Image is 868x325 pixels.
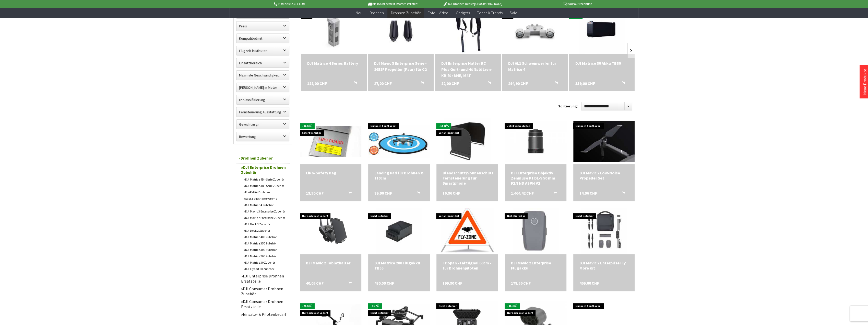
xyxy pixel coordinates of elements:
div: DJI Mavic 2 Enterprise Flugakku [511,260,560,271]
a: DJI Mavic 2 Enterprise Fly More Kit 469,00 CHF [579,260,629,271]
a: DJI Flycart 30 Zubehör [241,266,290,272]
a: DJI Matrice 400 Zubehör [241,234,290,240]
a: DJI Matrice 350 Zubehör [241,240,290,246]
a: DJI Mavic 2 Low-Noise Propeller Set 14,96 CHF In den Warenkorb [579,170,629,181]
a: DJI Matrice 3D - Serie Zubehör [241,183,290,189]
img: Triopan - Faltsignal 60cm - für Drohnenpiloten [441,208,494,254]
a: Landing Pad für Drohnen Ø 110cm 39,90 CHF In den Warenkorb [374,170,424,181]
a: Blendschutz/Sonnenschutz Fernsteuerung für Smartphone 16,96 CHF [443,170,492,186]
p: Kauf auf Rechnung [513,1,592,7]
a: DJI Mavic 3 Enterprise Serie - 8658F Propeller (Paar) für C2 27,00 CHF In den Warenkorb [374,60,427,72]
a: DJI Matrice 4 Zubehör [241,202,290,208]
span: 27,00 CHF [374,80,392,86]
span: 40,05 CHF [306,281,324,286]
a: DJI Mavic 2 Enterprise Flugakku 178,56 CHF [511,260,560,271]
button: In den Warenkorb [616,80,628,87]
a: Neue Produkte [862,69,867,95]
a: DJI Matrice 30 Zubehör [241,259,290,266]
a: DJI Mavic 2 Tablethalter 40,05 CHF In den Warenkorb [306,260,355,265]
img: DJI Mavic 2 Enterprise Fly More Kit [581,208,627,254]
button: In den Warenkorb [415,80,427,87]
a: DJI Matrice 200 Zubehör [241,253,290,259]
label: Kompatibel mit [236,34,289,43]
label: Flugzeit in Minuten [236,46,289,55]
p: DJI Drohnen Dealer [GEOGRAPHIC_DATA] [433,1,512,7]
a: DJI Matrice 300 Zubehör [241,246,290,253]
img: DJI Enterprise Halter RC Plus Gurt- und Hüftstützen-Kit für M4E, M4T [437,8,498,54]
a: DJI Enterprise Drohnen Zubehör [239,163,290,176]
span: Drohnen Zubehör [391,10,421,15]
p: Hotline 032 511 11 03 [273,1,353,7]
a: Drohnen Zubehör [236,153,290,163]
a: Sale [506,8,521,18]
div: DJI Enterprise Halter RC Plus Gurt- und Hüftstützen-Kit für M4E, M4T [441,60,495,79]
span: Sale [509,10,517,15]
button: In den Warenkorb [549,80,561,87]
span: 294,90 CHF [508,80,528,86]
button: In den Warenkorb [482,80,494,87]
button: In den Warenkorb [411,190,423,197]
span: 16,96 CHF [443,190,460,196]
a: DJI Matrice 4D - Serie Zubehör [241,176,290,183]
label: Maximale Geschwindigkeit in km/h [236,71,289,80]
button: In den Warenkorb [616,190,628,197]
button: In den Warenkorb [548,190,560,197]
div: DJI Mavic 2 Enterprise Fly More Kit [579,260,629,271]
div: DJI Enterprise Objektiv Zenmuse P1 DL-S 50 mm F2.8 ND ASPH V2 [511,170,560,186]
label: Gewicht in gr [236,120,289,129]
span: 82,00 CHF [441,80,459,86]
a: AVSS Fallschirmsysteme [241,195,290,202]
a: DJI Mavic 2 Enterprise Zubehör [241,215,290,221]
img: DJI Mavic 2 Tablethalter [300,214,361,249]
label: Einsatzbereich [236,58,289,68]
label: Fernsteuerung Ausstattung [236,107,289,117]
img: DJI Enterprise Objektiv Zenmuse P1 DL-S 50 mm F2.8 ND ASPH V2 [505,121,566,162]
p: Bis 16 Uhr bestellt, morgen geliefert. [353,1,433,7]
a: Foto + Video [424,8,452,18]
div: DJI Mavic 3 Enterprise Serie - 8658F Propeller (Paar) für C2 [374,60,427,72]
a: DJI Consumer Drohnen Zubehör [239,285,290,298]
span: 430,59 CHF [374,281,394,286]
a: DJI Enterprise Objektiv Zenmuse P1 DL-S 50 mm F2.8 ND ASPH V2 1.464,42 CHF In den Warenkorb [511,170,560,186]
a: DJI Dock 3 Zubehör [241,221,290,227]
a: DJI Mavic 3 Enterprise Zubehör [241,208,290,215]
span: Neu [356,10,362,15]
label: Maximale Flughöhe in Meter [236,83,289,92]
span: 359,00 CHF [575,80,595,86]
div: DJI Matrice 4 Series Battery [307,60,361,66]
img: DJI Mavic 3 Enterprise Serie - 8658F Propeller (Paar) für C2 [369,8,433,54]
img: DJI Matrice 30 Akku TB30 [579,8,625,54]
span: Gadgets [456,10,470,15]
span: 469,00 CHF [579,281,599,286]
img: LiPo-Safety Bag [300,126,361,157]
div: LiPo-Safety Bag [306,170,355,175]
span: 1.464,42 CHF [511,190,534,196]
a: DJI Matrice 4 Series Battery 188,00 CHF In den Warenkorb [307,60,361,66]
span: 13,50 CHF [306,190,324,196]
span: Drohnen [370,10,384,15]
a: LiPo-Safety Bag 13,50 CHF In den Warenkorb [306,170,355,175]
div: DJI Matrice 200 Flugakku TB55 [374,260,424,271]
div: DJI Matrice 30 Akku TB30 [575,60,628,66]
a: Einsatz- & Pilotenbedarf [239,310,290,318]
label: IP Klassifizierung [236,95,289,104]
div: DJI AL1 Schweinwerfer für Matrice 4 [508,60,562,72]
a: DJI Matrice 30 Akku TB30 359,00 CHF In den Warenkorb [575,60,628,66]
span: 188,00 CHF [307,80,327,86]
div: Triopan - Faltsignal 60cm - für Drohnenpiloten [443,260,492,271]
a: DJI Matrice 200 Flugakku TB55 430,59 CHF [374,260,424,271]
label: Preis [236,21,289,31]
a: DJI AL1 Schweinwerfer für Matrice 4 294,90 CHF In den Warenkorb [508,60,562,72]
a: DJI Enterprise Halter RC Plus Gurt- und Hüftstützen-Kit für M4E, M4T 82,00 CHF In den Warenkorb [441,60,495,79]
a: Drohnen Zubehör [387,8,424,18]
div: Landing Pad für Drohnen Ø 110cm [374,170,424,181]
span: 178,56 CHF [511,281,531,286]
a: Neu [352,8,366,18]
span: 39,90 CHF [374,190,392,196]
a: Technik-Trends [473,8,506,18]
div: Blendschutz/Sonnenschutz Fernsteuerung für Smartphone [443,170,492,186]
span: Technik-Trends [477,10,502,15]
a: DJI Enterprise Drohnen Ersatzteile [239,272,290,285]
label: Bewertung [236,132,289,141]
span: 199,90 CHF [443,281,462,286]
